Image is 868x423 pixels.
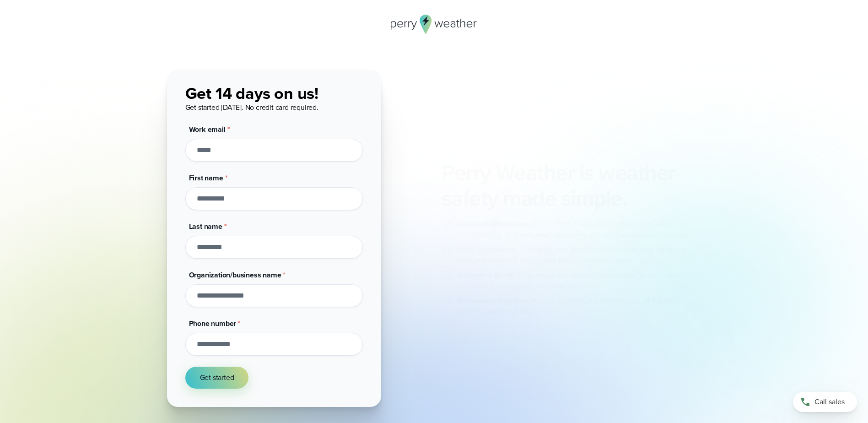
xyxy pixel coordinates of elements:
span: Phone number [189,318,237,329]
a: Call sales [793,392,857,412]
span: Last name [189,221,222,232]
span: Organization/business name [189,270,281,280]
span: Get 14 days on us! [185,81,318,105]
span: Get started [DATE]. No credit card required. [185,102,318,113]
span: First name [189,173,223,183]
span: Work email [189,124,226,135]
button: Get started [185,367,249,389]
span: Get started [200,372,234,383]
span: Call sales [814,396,845,407]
